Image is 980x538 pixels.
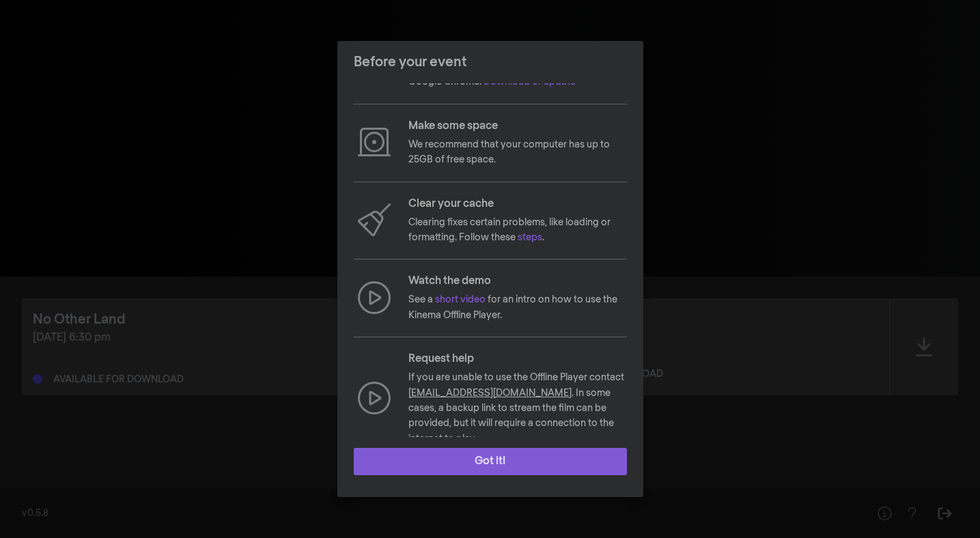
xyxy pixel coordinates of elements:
p: Clear your cache [408,196,627,212]
p: See a for an intro on how to use the Kinema Offline Player. [408,292,627,323]
p: We recommend that your computer has up to 25GB of free space. [408,137,627,168]
a: short video [435,295,486,305]
p: Request help [408,351,627,367]
header: Before your event [337,41,643,83]
p: Watch the demo [408,273,627,289]
p: If you are unable to use the Offline Player contact . In some cases, a backup link to stream the ... [408,370,627,447]
a: [EMAIL_ADDRESS][DOMAIN_NAME] [408,388,572,398]
p: Make some space [408,118,627,134]
p: Clearing fixes certain problems, like loading or formatting. Follow these . [408,215,627,246]
a: steps [518,233,542,242]
button: Got it! [354,448,627,475]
